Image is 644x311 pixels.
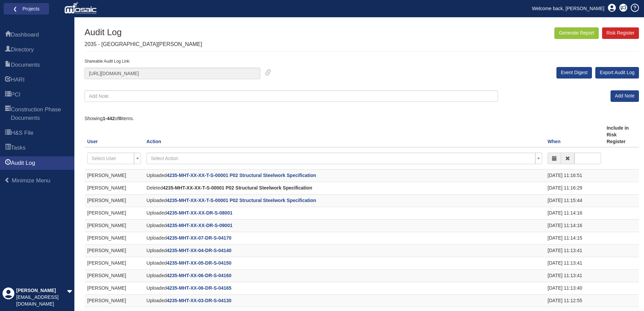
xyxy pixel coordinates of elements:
td: [DATE] 11:15:44 [545,195,604,207]
td: [DATE] 11:13:41 [545,270,604,282]
b: 4235-MHT-XX-XX-T-S-00001 P02 Structural Steelwork Specification [163,185,312,191]
td: [DATE] 11:14:15 [545,232,604,245]
span: Construction Phase Documents [5,106,11,123]
td: Uploaded [144,195,545,207]
span: Audit Log [11,159,35,167]
td: [PERSON_NAME] [85,182,144,195]
p: 2035 - [GEOGRAPHIC_DATA][PERSON_NAME] [85,41,202,48]
input: Add Note [85,90,498,102]
td: [DATE] 11:14:16 [545,220,604,232]
td: [DATE] 11:12:55 [545,295,604,307]
span: Dashboard [11,31,39,39]
td: Uploaded [144,220,545,232]
div: Profile [2,287,15,308]
a: Risk Register [602,27,639,39]
span: PCI [11,91,20,99]
div: [PERSON_NAME] [16,287,67,294]
a: 4235-MHT-XX-06-DR-S-04165 [167,285,231,291]
span: HARI [11,76,25,84]
td: Uploaded [144,232,545,245]
td: [PERSON_NAME] [85,245,144,257]
span: Minimize Menu [12,177,50,184]
span: Clear field [561,153,574,164]
td: [PERSON_NAME] [85,207,144,220]
span: Tasks [5,144,11,152]
img: logo_white.png [64,2,98,15]
a: 4235-MHT-XX-XX-T-S-00001 P02 Structural Steelwork Specification [167,198,316,203]
a: 4235-MHT-XX-XX-T-S-00001 P02 Structural Steelwork Specification [167,173,316,178]
span: PCI [5,91,11,99]
span: Select Action [151,156,178,161]
span: Directory [5,46,11,54]
button: Add Note [611,90,639,102]
span: Directory [11,46,34,54]
td: [PERSON_NAME] [85,257,144,270]
div: Showing of items. [85,115,639,122]
a: Welcome back, [PERSON_NAME] [527,3,610,14]
span: Minimize Menu [4,177,10,183]
span: Audit Log [5,159,11,168]
td: [PERSON_NAME] [85,295,144,307]
span: Dashboard [5,31,11,39]
td: Uploaded [144,282,545,295]
a: 4235-MHT-XX-XX-DR-S-08001 [167,210,233,216]
button: Generate Report [554,27,598,39]
p: Shareable Audit Log Link: [85,59,271,64]
td: [DATE] 11:16:29 [545,182,604,195]
td: [DATE] 11:13:40 [545,282,604,295]
a: 4235-MHT-XX-03-DR-S-04130 [167,298,231,303]
td: Deleted [144,182,545,195]
th: Include in Risk Register [604,122,639,147]
td: Uploaded [144,295,545,307]
td: Uploaded [144,245,545,257]
a: 4235-MHT-XX-06-DR-S-04160 [167,273,231,278]
a: 4235-MHT-XX-07-DR-S-04170 [167,235,231,241]
h1: Audit Log [85,27,202,37]
span: Tasks [11,144,25,152]
button: Event Digest [556,67,592,79]
span: H&S File [11,129,33,137]
span: H&S File [5,129,11,137]
b: 0 [119,116,121,121]
td: Uploaded [144,257,545,270]
td: [DATE] 11:16:51 [545,170,604,182]
span: Documents [11,61,40,69]
td: [PERSON_NAME] [85,220,144,232]
a: Action [146,139,161,144]
span: HARI [5,76,11,84]
span: Documents [5,61,11,69]
div: [EMAIL_ADDRESS][DOMAIN_NAME] [16,294,67,308]
b: 1-442 [103,116,115,121]
span: Select date [548,153,561,164]
a: User [87,139,98,144]
td: [PERSON_NAME] [85,195,144,207]
td: [DATE] 11:13:41 [545,257,604,270]
td: [PERSON_NAME] [85,170,144,182]
td: [DATE] 11:14:16 [545,207,604,220]
td: [PERSON_NAME] [85,232,144,245]
td: Uploaded [144,270,545,282]
span: Select User [92,156,116,161]
td: Uploaded [144,170,545,182]
a: 4235-MHT-XX-XX-DR-S-09001 [167,223,233,228]
td: [PERSON_NAME] [85,270,144,282]
a: 4235-MHT-XX-04-DR-S-04140 [167,248,231,253]
td: [PERSON_NAME] [85,282,144,295]
td: [DATE] 11:13:41 [545,245,604,257]
span: Construction Phase Documents [11,106,69,122]
a: Export Audit Log [595,67,639,79]
a: When [548,139,560,144]
td: Uploaded [144,207,545,220]
a: 4235-MHT-XX-05-DR-S-04150 [167,260,231,266]
a: ❮ Projects [8,4,45,13]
